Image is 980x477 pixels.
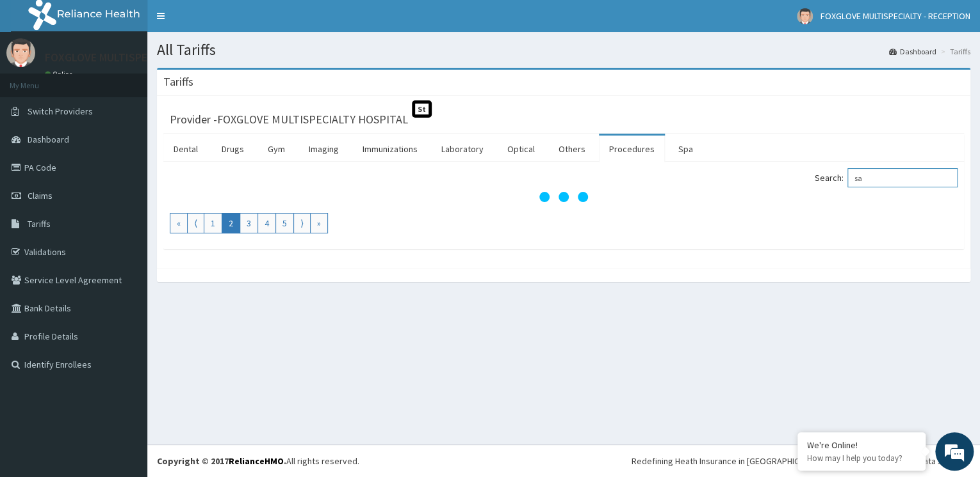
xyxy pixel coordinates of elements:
a: Procedures [599,136,665,162]
a: Imaging [298,136,349,162]
div: Chat with us now [67,72,215,88]
svg: audio-loading [538,171,589,223]
h1: All Tariffs [157,42,970,58]
div: We're Online! [807,439,916,451]
a: Dashboard [889,46,936,57]
span: Claims [28,190,53,201]
div: Redefining Heath Insurance in [GEOGRAPHIC_DATA] using Telemedicine and Data Science! [632,455,970,467]
a: Others [548,136,596,162]
a: Go to first page [170,213,188,233]
input: Search: [847,168,958,187]
a: Go to next page [293,213,311,233]
a: Go to page number 2 [222,213,240,233]
h3: Provider - FOXGLOVE MULTISPECIALTY HOSPITAL [170,114,408,125]
a: Go to page number 4 [257,213,276,233]
img: User Image [6,38,35,67]
a: Dental [163,136,208,162]
strong: Copyright © 2017 . [157,455,286,467]
a: Online [45,70,76,79]
a: Immunizations [352,136,428,162]
a: Go to previous page [187,213,204,233]
a: Go to page number 1 [204,213,222,233]
h3: Tariffs [163,76,193,88]
a: RelianceHMO [229,455,284,467]
a: Go to last page [310,213,328,233]
a: Drugs [211,136,254,162]
a: Go to page number 5 [275,213,294,233]
a: Gym [257,136,295,162]
a: Spa [668,136,703,162]
span: Dashboard [28,134,69,145]
span: Switch Providers [28,106,93,117]
a: Laboratory [431,136,494,162]
label: Search: [815,168,958,187]
img: d_794563401_company_1708531726252_794563401 [24,64,52,96]
span: FOXGLOVE MULTISPECIALTY - RECEPTION [821,10,970,22]
textarea: Type your message and hit 'Enter' [6,331,244,375]
span: St [412,100,432,118]
span: We're online! [74,152,177,281]
a: Optical [497,136,545,162]
p: How may I help you today? [807,453,916,464]
div: Minimize live chat window [210,6,241,37]
span: Tariffs [28,218,51,230]
footer: All rights reserved. [147,444,980,477]
img: User Image [797,8,813,24]
p: FOXGLOVE MULTISPECIALTY - RECEPTION [45,52,246,63]
li: Tariffs [938,46,970,57]
a: Go to page number 3 [240,213,258,233]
